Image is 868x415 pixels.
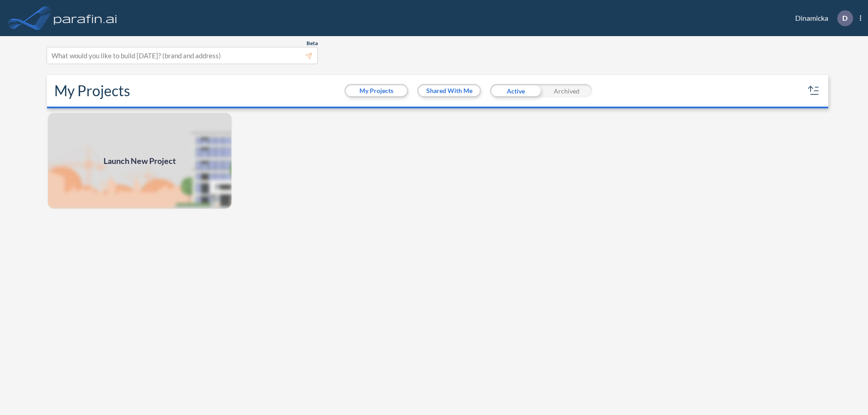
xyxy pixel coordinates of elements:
[490,84,541,98] div: Active
[104,155,176,167] span: Launch New Project
[47,112,232,210] img: add
[419,85,480,96] button: Shared With Me
[541,84,592,98] div: Archived
[47,112,232,210] a: Launch New Project
[807,84,821,98] button: sort
[782,10,861,26] div: Dinamicka
[52,9,119,27] img: logo
[307,40,318,47] span: Beta
[346,85,407,96] button: My Projects
[54,82,130,99] h2: My Projects
[842,14,848,22] p: D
